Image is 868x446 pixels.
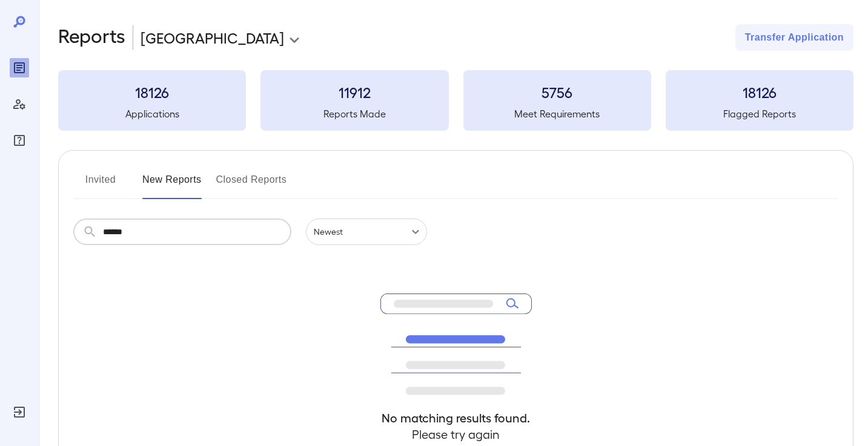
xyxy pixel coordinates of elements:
[141,28,284,47] p: [GEOGRAPHIC_DATA]
[380,426,532,442] h4: Please try again
[380,410,532,426] h4: No matching results found.
[260,82,448,102] h3: 11912
[58,24,125,51] h2: Reports
[58,107,246,121] h5: Applications
[306,218,427,245] div: Newest
[10,402,29,422] div: Log Out
[463,82,651,102] h3: 5756
[10,58,29,77] div: Reports
[142,170,202,199] button: New Reports
[58,82,246,102] h3: 18126
[10,131,29,150] div: FAQ
[260,107,448,121] h5: Reports Made
[463,107,651,121] h5: Meet Requirements
[735,24,853,51] button: Transfer Application
[666,82,853,102] h3: 18126
[73,170,128,199] button: Invited
[58,70,853,131] summary: 18126Applications11912Reports Made5756Meet Requirements18126Flagged Reports
[10,94,29,114] div: Manage Users
[216,170,287,199] button: Closed Reports
[666,107,853,121] h5: Flagged Reports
